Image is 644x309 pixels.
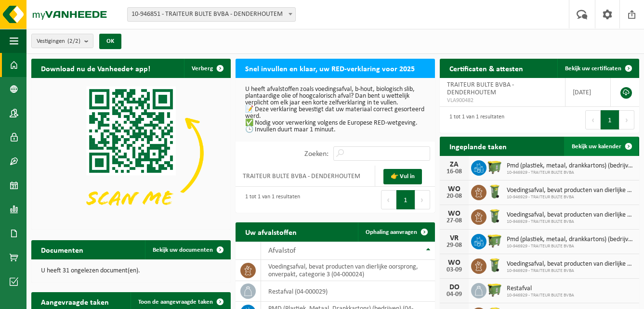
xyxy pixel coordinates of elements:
button: 1 [396,190,415,209]
img: WB-1100-HPE-GN-51 [486,282,503,298]
button: Next [415,190,430,209]
span: 10-946929 - TRAITEUR BULTE BVBA [507,293,574,298]
img: WB-1100-HPE-GN-51 [486,159,503,175]
span: 10-946929 - TRAITEUR BULTE BVBA [507,194,634,200]
img: WB-0140-HPE-GN-51 [486,257,503,273]
span: 10-946929 - TRAITEUR BULTE BVBA [507,219,634,225]
a: 👉 Vul in [383,169,422,184]
div: 03-09 [445,267,464,273]
button: Next [619,110,634,129]
button: 1 [601,110,619,129]
div: 1 tot 1 van 1 resultaten [445,109,504,130]
td: restafval (04-000029) [261,281,435,302]
div: 27-08 [445,218,464,224]
span: Afvalstof [268,247,296,255]
div: 04-09 [445,291,464,298]
span: Voedingsafval, bevat producten van dierlijke oorsprong, onverpakt, categorie 3 [507,260,634,268]
td: TRAITEUR BULTE BVBA - DENDERHOUTEM [236,166,375,187]
label: Zoeken: [304,150,329,158]
span: 10-946929 - TRAITEUR BULTE BVBA [507,268,634,274]
img: WB-0140-HPE-GN-51 [486,208,503,224]
span: Bekijk uw certificaten [565,65,621,72]
span: Bekijk uw documenten [153,247,213,253]
img: Download de VHEPlus App [31,78,231,228]
button: Verberg [184,59,230,78]
button: Previous [381,190,396,209]
div: WO [445,259,464,267]
span: Verberg [192,65,213,72]
a: Bekijk uw kalender [564,137,638,156]
div: 29-08 [445,242,464,249]
td: voedingsafval, bevat producten van dierlijke oorsprong, onverpakt, categorie 3 (04-000024) [261,260,435,281]
span: VLA900482 [447,97,558,104]
span: Bekijk uw kalender [572,143,621,150]
button: OK [99,34,121,49]
p: U heeft 31 ongelezen document(en). [41,268,221,274]
div: ZA [445,161,464,168]
div: WO [445,185,464,193]
h2: Certificaten & attesten [440,59,533,77]
span: TRAITEUR BULTE BVBA - DENDERHOUTEM [447,81,514,96]
span: Pmd (plastiek, metaal, drankkartons) (bedrijven) [507,162,634,170]
div: 1 tot 1 van 1 resultaten [240,189,300,210]
span: Vestigingen [37,34,80,49]
h2: Ingeplande taken [440,137,516,155]
p: U heeft afvalstoffen zoals voedingsafval, b-hout, biologisch slib, plantaardige olie of hoogcalor... [245,86,425,133]
span: Pmd (plastiek, metaal, drankkartons) (bedrijven) [507,236,634,244]
span: 10-946929 - TRAITEUR BULTE BVBA [507,244,634,249]
span: Ophaling aanvragen [366,229,417,235]
img: WB-1100-HPE-GN-51 [486,232,503,249]
span: 10-946929 - TRAITEUR BULTE BVBA [507,170,634,176]
count: (2/2) [67,38,80,44]
span: Toon de aangevraagde taken [138,299,213,305]
a: Ophaling aanvragen [358,222,434,242]
div: WO [445,210,464,218]
h2: Download nu de Vanheede+ app! [31,59,160,77]
div: 20-08 [445,193,464,200]
span: Restafval [507,285,574,293]
span: Voedingsafval, bevat producten van dierlijke oorsprong, onverpakt, categorie 3 [507,211,634,219]
span: 10-946851 - TRAITEUR BULTE BVBA - DENDERHOUTEM [128,8,295,21]
button: Previous [585,110,601,129]
img: WB-0140-HPE-GN-51 [486,183,503,200]
h2: Uw afvalstoffen [236,222,306,241]
span: 10-946851 - TRAITEUR BULTE BVBA - DENDERHOUTEM [127,7,296,22]
div: DO [445,283,464,291]
a: Bekijk uw documenten [145,240,230,259]
span: Voedingsafval, bevat producten van dierlijke oorsprong, onverpakt, categorie 3 [507,187,634,194]
div: VR [445,234,464,242]
h2: Documenten [31,240,93,259]
a: Bekijk uw certificaten [557,59,638,78]
div: 16-08 [445,168,464,175]
button: Vestigingen(2/2) [31,34,93,48]
h2: Snel invullen en klaar, uw RED-verklaring voor 2025 [236,59,424,77]
td: [DATE] [565,78,611,107]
